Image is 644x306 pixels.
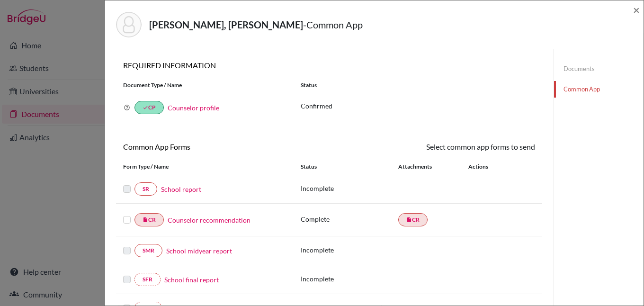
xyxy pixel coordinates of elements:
[329,141,542,153] div: Select common app forms to send
[301,245,398,255] p: Incomplete
[633,4,640,16] button: Close
[143,105,148,110] i: done
[398,162,457,171] div: Attachments
[134,101,164,114] a: doneCP
[149,19,303,30] strong: [PERSON_NAME], [PERSON_NAME]
[134,182,157,196] a: SR
[168,215,250,225] a: Counselor recommendation
[554,81,644,98] a: Common App
[116,162,294,171] div: Form Type / Name
[303,19,363,30] span: - Common App
[301,183,398,193] p: Incomplete
[161,184,201,194] a: School report
[554,61,644,77] a: Documents
[457,162,516,171] div: Actions
[143,217,148,223] i: insert_drive_file
[301,214,398,224] p: Complete
[406,217,412,223] i: insert_drive_file
[301,162,398,171] div: Status
[116,61,542,70] h6: REQUIRED INFORMATION
[301,274,398,284] p: Incomplete
[294,81,542,90] div: Status
[134,273,161,286] a: SFR
[301,101,535,111] p: Confirmed
[116,142,329,151] h6: Common App Forms
[168,104,219,112] a: Counselor profile
[164,275,219,285] a: School final report
[166,246,232,256] a: School midyear report
[633,3,640,17] span: ×
[134,213,164,226] a: insert_drive_fileCR
[134,244,162,257] a: SMR
[116,81,294,90] div: Document Type / Name
[398,213,428,226] a: insert_drive_fileCR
